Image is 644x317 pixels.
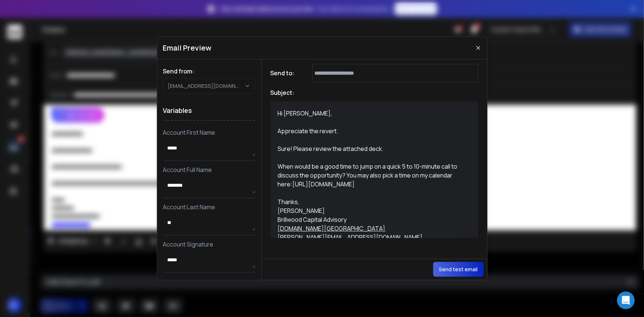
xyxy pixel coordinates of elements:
div: When would be a good time to jump on a quick 5 to 10-minute call to discuss the opportunity? You ... [278,162,462,189]
h1: Subject: [271,88,295,97]
div: Open Intercom Messenger [617,292,635,309]
div: Appreciate the revert. [278,127,462,144]
p: Account Last Name [163,203,255,211]
a: [DOMAIN_NAME][GEOGRAPHIC_DATA] [278,224,386,232]
h1: Email Preview [163,43,212,53]
a: [URL][DOMAIN_NAME] [293,180,355,188]
div: Thanks, [278,197,462,206]
button: Send test email [433,262,484,277]
div: Sure! Please review the attached deck. [278,144,462,153]
p: Account Signature [163,240,255,249]
h1: Send from: [163,67,255,76]
h1: Variables [163,101,255,121]
div: [PERSON_NAME] [278,206,462,215]
p: Account First Name [163,128,255,137]
h1: Send to: [271,69,300,77]
a: [PERSON_NAME][EMAIL_ADDRESS][DOMAIN_NAME] [278,233,423,241]
div: Brillwood Capital Advisory [278,215,462,224]
p: Account Full Name [163,165,255,174]
div: Hi [PERSON_NAME], [278,109,462,118]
